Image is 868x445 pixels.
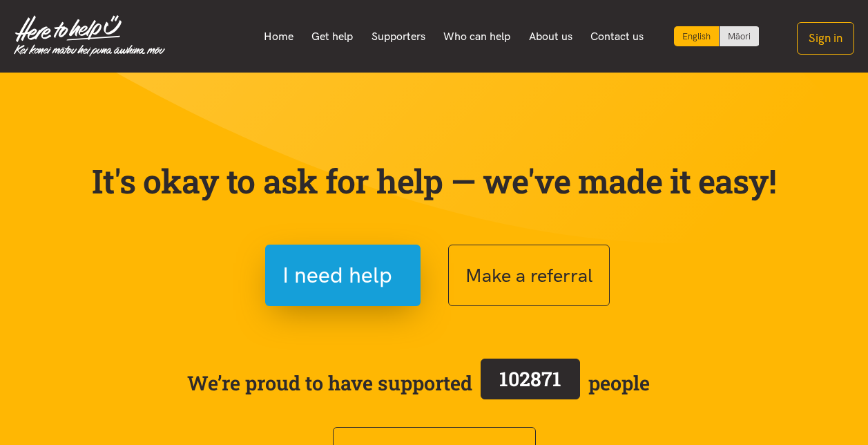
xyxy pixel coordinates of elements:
[499,366,561,392] span: 102871
[472,356,588,410] a: 102871
[265,245,421,306] button: I need help
[254,22,302,51] a: Home
[89,161,780,201] p: It's okay to ask for help — we've made it easy!
[720,26,759,46] a: Switch to Te Reo Māori
[797,22,854,55] button: Sign in
[434,22,520,51] a: Who can help
[448,245,610,306] button: Make a referral
[581,22,653,51] a: Contact us
[362,22,434,51] a: Supporters
[520,22,582,51] a: About us
[187,356,650,410] span: We’re proud to have supported people
[302,22,363,51] a: Get help
[674,26,720,46] div: Current language
[14,15,165,57] img: Home
[674,26,760,46] div: Language toggle
[282,258,392,293] span: I need help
